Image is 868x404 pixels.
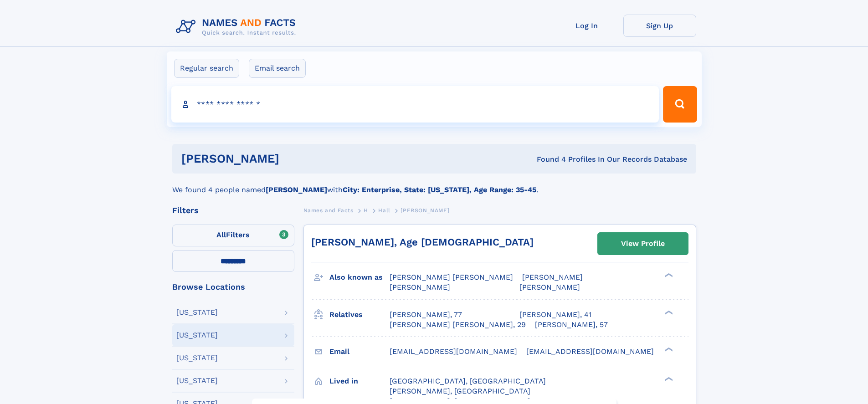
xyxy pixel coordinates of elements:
[176,309,218,316] div: [US_STATE]
[535,320,608,330] a: [PERSON_NAME], 57
[390,377,546,385] span: [GEOGRAPHIC_DATA], [GEOGRAPHIC_DATA]
[390,283,450,291] span: [PERSON_NAME]
[176,377,218,384] div: [US_STATE]
[408,154,687,164] div: Found 4 Profiles In Our Records Database
[329,373,390,389] h3: Lived in
[181,153,408,164] h1: [PERSON_NAME]
[623,15,696,37] a: Sign Up
[172,206,294,215] div: Filters
[522,273,583,281] span: [PERSON_NAME]
[663,309,673,315] div: ❯
[329,344,390,359] h3: Email
[526,347,654,356] span: [EMAIL_ADDRESS][DOMAIN_NAME]
[172,225,294,246] label: Filters
[172,174,696,195] div: We found 4 people named with .
[390,320,526,330] a: [PERSON_NAME] [PERSON_NAME], 29
[519,283,580,291] span: [PERSON_NAME]
[663,376,673,382] div: ❯
[266,185,327,194] b: [PERSON_NAME]
[329,270,390,285] h3: Also known as
[378,207,390,214] span: Hall
[343,185,536,194] b: City: Enterprise, State: [US_STATE], Age Range: 35-45
[329,307,390,322] h3: Relatives
[311,236,534,248] a: [PERSON_NAME], Age [DEMOGRAPHIC_DATA]
[249,59,306,78] label: Email search
[364,207,368,214] span: H
[172,15,303,39] img: Logo Names and Facts
[303,205,354,216] a: Names and Facts
[378,205,390,216] a: Hall
[172,283,294,291] div: Browse Locations
[174,59,239,78] label: Regular search
[519,310,591,320] a: [PERSON_NAME], 41
[364,205,368,216] a: H
[598,233,688,255] a: View Profile
[401,207,449,214] span: [PERSON_NAME]
[663,86,697,123] button: Search Button
[216,230,226,239] span: All
[663,272,673,278] div: ❯
[171,86,659,123] input: search input
[390,387,530,395] span: [PERSON_NAME], [GEOGRAPHIC_DATA]
[176,354,218,362] div: [US_STATE]
[390,273,513,281] span: [PERSON_NAME] [PERSON_NAME]
[663,346,673,352] div: ❯
[621,233,665,254] div: View Profile
[390,347,517,356] span: [EMAIL_ADDRESS][DOMAIN_NAME]
[390,310,462,320] a: [PERSON_NAME], 77
[550,15,623,37] a: Log In
[176,332,218,339] div: [US_STATE]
